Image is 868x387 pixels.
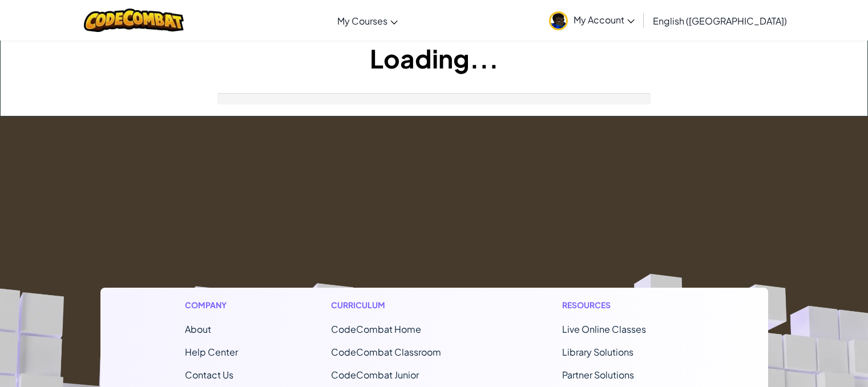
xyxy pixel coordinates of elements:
[185,323,211,335] a: About
[185,369,233,381] span: Contact Us
[185,346,238,358] a: Help Center
[331,346,441,358] a: CodeCombat Classroom
[185,299,238,311] h1: Company
[337,15,387,27] span: My Courses
[331,369,419,381] a: CodeCombat Junior
[331,323,421,335] span: CodeCombat Home
[562,346,633,358] a: Library Solutions
[562,369,634,381] a: Partner Solutions
[653,15,787,27] span: English ([GEOGRAPHIC_DATA])
[543,2,640,38] a: My Account
[332,5,403,36] a: My Courses
[331,299,469,311] h1: Curriculum
[1,41,867,76] h1: Loading...
[562,299,684,311] h1: Resources
[647,5,793,36] a: English ([GEOGRAPHIC_DATA])
[574,14,635,26] span: My Account
[562,323,646,335] a: Live Online Classes
[84,9,184,32] img: CodeCombat logo
[549,11,568,30] img: avatar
